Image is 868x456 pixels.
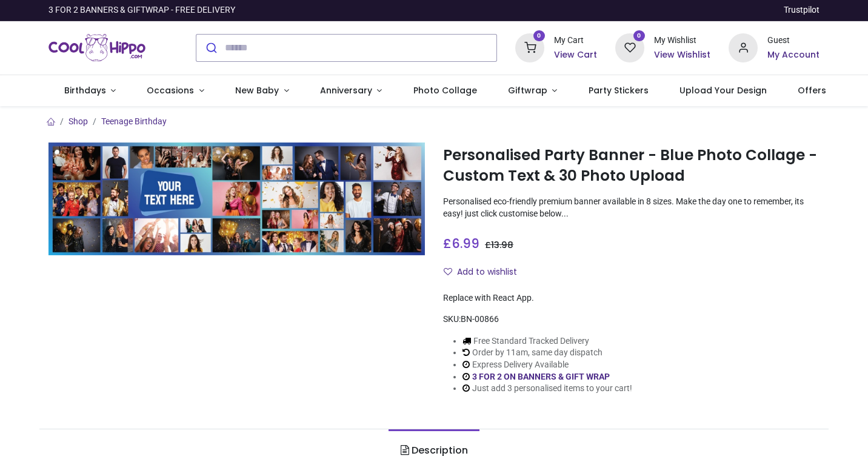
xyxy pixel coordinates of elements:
[491,239,513,251] span: 13.98
[461,314,499,324] span: BN-00866
[767,49,820,61] a: My Account
[196,35,225,61] button: Submit
[443,196,820,220] p: Personalised eco-friendly premium banner available in 8 sizes. Make the day one to remember, its ...
[48,4,235,16] div: 3 FOR 2 BANNERS & GIFTWRAP - FREE DELIVERY
[101,116,167,126] a: Teenage Birthday
[444,267,452,276] i: Add to wishlist
[462,359,632,371] li: Express Delivery Available
[443,235,479,252] span: £
[492,75,573,107] a: Giftwrap
[472,372,610,381] a: 3 FOR 2 ON BANNERS & GIFT WRAP
[147,84,194,96] span: Occasions
[462,347,632,359] li: Order by 11am, same day dispatch
[132,75,220,107] a: Occasions
[679,84,767,96] span: Upload Your Design
[554,49,597,61] a: View Cart
[413,84,477,96] span: Photo Collage
[68,116,88,126] a: Shop
[48,31,145,65] a: Logo of Cool Hippo
[589,84,649,96] span: Party Stickers
[462,335,632,347] li: Free Standard Tracked Delivery
[48,31,145,65] img: Cool Hippo
[304,75,398,107] a: Anniversary
[798,84,826,96] span: Offers
[485,239,513,251] span: £
[615,42,644,52] a: 0
[462,383,632,395] li: Just add 3 personalised items to your cart!
[48,75,132,107] a: Birthdays
[654,49,710,61] a: View Wishlist
[220,75,305,107] a: New Baby
[443,313,820,326] div: SKU:
[515,42,544,52] a: 0
[633,30,645,42] sup: 0
[452,235,479,252] span: 6.99
[784,4,820,16] a: Trustpilot
[767,35,820,47] div: Guest
[443,292,820,304] div: Replace with React App.
[508,84,547,96] span: Giftwrap
[533,30,545,42] sup: 0
[64,84,106,96] span: Birthdays
[443,145,820,187] h1: Personalised Party Banner - Blue Photo Collage - Custom Text & 30 Photo Upload
[320,84,372,96] span: Anniversary
[443,262,527,283] button: Add to wishlistAdd to wishlist
[554,35,597,47] div: My Cart
[235,84,279,96] span: New Baby
[48,142,425,255] img: Personalised Party Banner - Blue Photo Collage - Custom Text & 30 Photo Upload
[654,35,710,47] div: My Wishlist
